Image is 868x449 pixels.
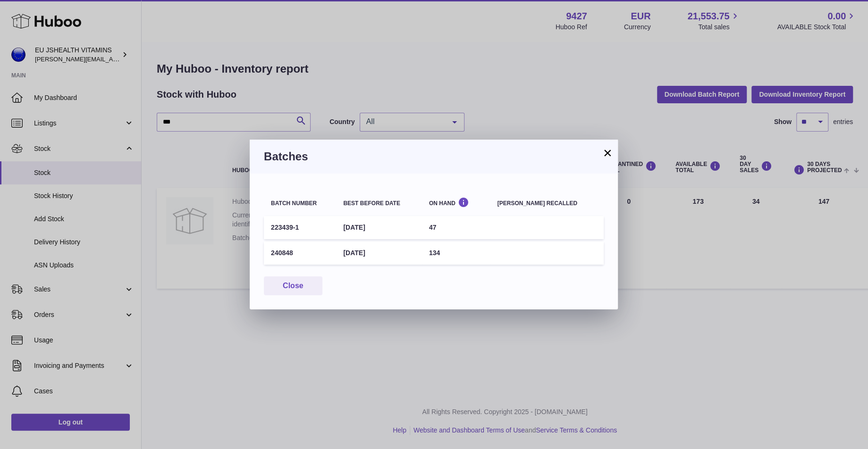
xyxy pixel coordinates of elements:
button: × [602,147,613,158]
h3: Batches [264,149,604,164]
div: [PERSON_NAME] recalled [497,200,597,207]
button: Close [264,276,322,296]
div: On Hand [429,197,483,206]
td: 240848 [264,241,336,265]
td: 223439-1 [264,216,336,239]
div: Best before date [343,200,414,207]
div: Batch number [271,200,329,207]
td: 47 [422,216,490,239]
td: [DATE] [336,241,421,265]
td: 134 [422,241,490,265]
td: [DATE] [336,216,421,239]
